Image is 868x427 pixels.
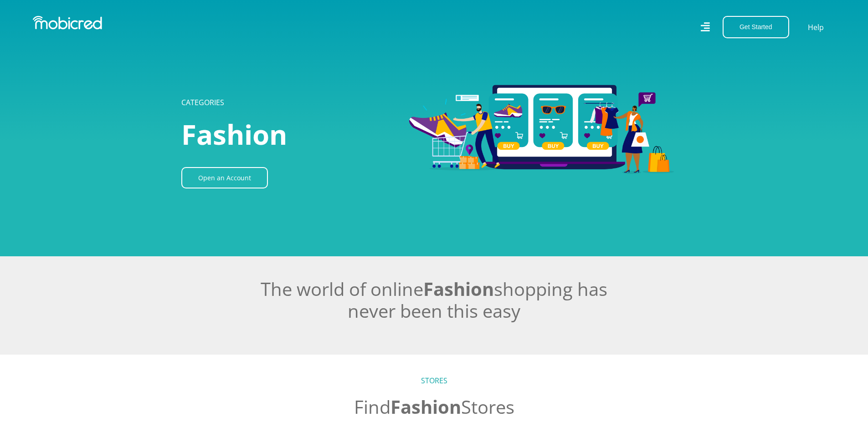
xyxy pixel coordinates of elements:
[181,167,268,188] a: Open an Account
[390,394,461,419] span: Fashion
[181,116,287,153] span: Fashion
[723,16,789,38] button: Get Started
[807,21,824,33] a: Help
[181,376,687,385] h5: STORES
[33,16,102,30] img: Mobicred
[181,97,224,107] a: CATEGORIES
[398,66,687,190] img: Fashion
[181,396,687,418] h2: Find Stores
